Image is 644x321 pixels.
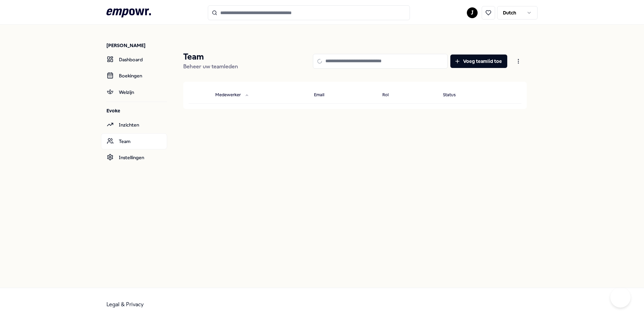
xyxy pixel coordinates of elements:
[101,149,167,166] a: Instellingen
[101,68,167,84] a: Boekingen
[183,51,238,62] p: Team
[208,5,410,20] input: Search for products, categories or subcategories
[106,107,167,114] p: Evoke
[106,42,167,49] p: [PERSON_NAME]
[467,7,478,18] button: J
[101,84,167,100] a: Welzijn
[183,63,238,70] span: Beheer uw teamleden
[101,133,167,149] a: Team
[510,55,527,68] button: Open menu
[450,55,507,68] button: Voeg teamlid toe
[101,51,167,68] a: Dashboard
[438,88,469,102] button: Status
[377,88,402,102] button: Rol
[309,88,338,102] button: Email
[101,117,167,133] a: Inzichten
[610,287,631,308] iframe: Help Scout Beacon - Open
[106,301,144,308] a: Legal & Privacy
[210,88,254,102] button: Medewerker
